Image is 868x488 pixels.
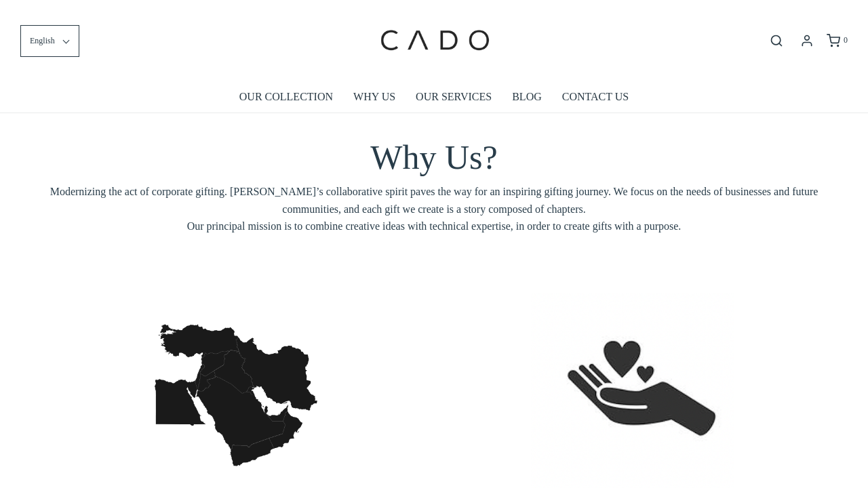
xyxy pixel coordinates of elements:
a: 0 [825,34,848,47]
button: Open search bar [764,33,789,48]
a: WHY US [353,81,395,113]
a: OUR COLLECTION [239,81,333,113]
a: CONTACT US [562,81,629,113]
a: BLOG [512,81,542,113]
a: OUR SERVICES [416,81,492,113]
span: English [30,35,55,47]
button: English [20,25,79,57]
span: Modernizing the act of corporate gifting. [PERSON_NAME]’s collaborative spirit paves the way for ... [47,183,821,235]
span: Why Us? [370,138,497,176]
span: 0 [844,35,848,45]
img: cadogifting [376,10,492,71]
